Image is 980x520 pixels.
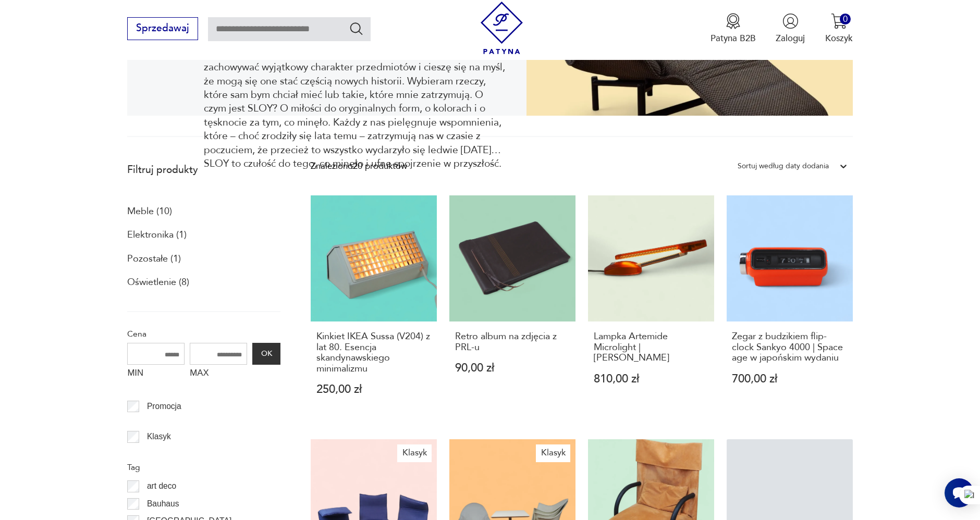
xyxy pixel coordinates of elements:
a: Pozostałe (1) [127,250,181,268]
button: OK [252,343,280,365]
p: Filtruj produkty [127,163,280,177]
h3: Lampka Artemide Microlight | [PERSON_NAME] [594,331,708,363]
h3: Zegar z budzikiem flip-clock Sankyo 4000 | Space age w japońskim wydaniu [732,331,847,363]
div: Znaleziono 20 produktów [311,159,407,173]
button: Patyna B2B [710,13,756,44]
a: Zegar z budzikiem flip-clock Sankyo 4000 | Space age w japońskim wydaniuZegar z budzikiem flip-cl... [727,195,853,419]
p: 90,00 zł [455,363,570,374]
button: 0Koszyk [825,13,853,44]
button: Sprzedawaj [127,17,198,40]
p: 810,00 zł [594,374,708,385]
img: Ikona medalu [725,13,741,29]
p: Patyna B2B [710,32,756,44]
a: Sprzedawaj [127,25,198,33]
img: Ikona koszyka [831,13,847,29]
label: MAX [190,365,247,385]
p: Promocja [147,400,181,413]
p: 250,00 zł [316,384,431,395]
label: MIN [127,365,185,385]
h3: Kinkiet IKEA Sussa (V204) z lat 80. Esencja skandynawskiego minimalizmu [316,331,431,374]
a: Elektronika (1) [127,226,187,244]
p: Koszyk [825,32,853,44]
p: Zaloguj [776,32,805,44]
p: 700,00 zł [732,374,847,385]
a: Kinkiet IKEA Sussa (V204) z lat 80. Esencja skandynawskiego minimalizmuKinkiet IKEA Sussa (V204) ... [311,195,437,419]
p: Tag [127,461,280,474]
p: Cena [127,327,280,341]
p: art deco [147,479,176,493]
a: Oświetlenie (8) [127,274,189,291]
button: Zaloguj [776,13,805,44]
div: Sortuj według daty dodania [738,159,829,173]
a: Meble (10) [127,203,172,220]
a: Ikona medaluPatyna B2B [710,13,756,44]
iframe: Smartsupp widget button [945,478,974,507]
img: Patyna - sklep z meblami i dekoracjami vintage [475,2,528,54]
a: Lampka Artemide Microlight | Ernesto GismondiLampka Artemide Microlight | [PERSON_NAME]810,00 zł [588,195,714,419]
button: Szukaj [349,21,364,36]
img: Ikonka użytkownika [782,13,799,29]
a: Retro album na zdjęcia z PRL-uRetro album na zdjęcia z PRL-u90,00 zł [449,195,575,419]
p: Bauhaus [147,497,179,511]
h3: Retro album na zdjęcia z PRL-u [455,331,570,353]
p: Klasyk [147,430,171,443]
div: 0 [840,14,851,24]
